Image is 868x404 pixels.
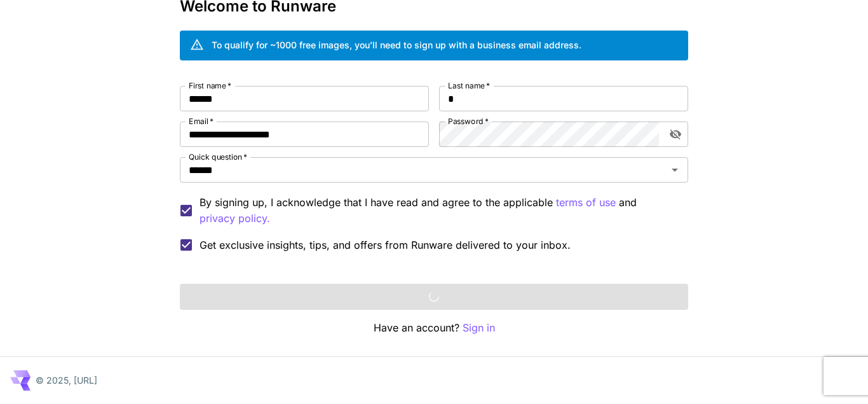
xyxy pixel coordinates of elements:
[200,237,571,253] span: Get exclusive insights, tips, and offers from Runware delivered to your inbox.
[200,211,270,226] p: privacy policy.
[664,123,687,146] button: toggle password visibility
[666,161,684,179] button: Open
[200,195,678,226] p: By signing up, I acknowledge that I have read and agree to the applicable and
[556,195,616,211] p: terms of use
[200,211,270,226] button: By signing up, I acknowledge that I have read and agree to the applicable terms of use and
[556,195,616,211] button: By signing up, I acknowledge that I have read and agree to the applicable and privacy policy.
[189,151,247,162] label: Quick question
[189,116,214,127] label: Email
[180,320,688,336] p: Have an account?
[448,116,489,127] label: Password
[448,80,490,91] label: Last name
[36,373,97,387] p: © 2025, [URL]
[212,38,581,52] div: To qualify for ~1000 free images, you’ll need to sign up with a business email address.
[189,80,231,91] label: First name
[463,320,495,336] button: Sign in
